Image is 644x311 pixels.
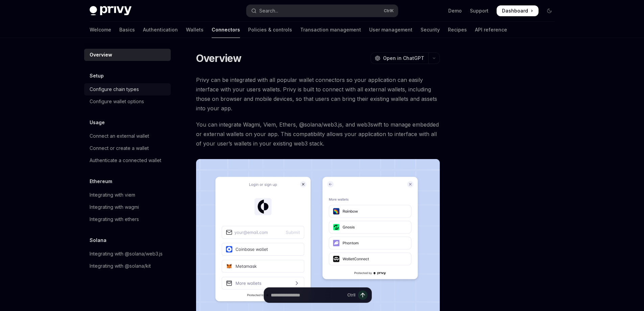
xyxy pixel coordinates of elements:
a: Integrating with @solana/web3.js [84,248,171,260]
a: Connect an external wallet [84,130,171,142]
div: Integrating with wagmi [90,203,139,211]
a: Integrating with @solana/kit [84,260,171,272]
div: Configure chain types [90,85,139,93]
div: Authenticate a connected wallet [90,156,161,164]
a: Configure wallet options [84,95,171,108]
h5: Solana [90,236,106,244]
span: You can integrate Wagmi, Viem, Ethers, @solana/web3.js, and web3swift to manage embedded or exter... [196,120,440,148]
div: Integrating with ethers [90,215,139,223]
a: Integrating with viem [84,189,171,201]
span: Dashboard [502,7,528,14]
a: Support [470,7,488,14]
a: Authentication [143,22,178,38]
div: Connect or create a wallet [90,144,149,152]
div: Overview [90,51,112,59]
a: API reference [475,22,507,38]
button: Toggle dark mode [544,5,555,16]
a: Authenticate a connected wallet [84,154,171,166]
a: Connect or create a wallet [84,142,171,154]
a: Recipes [448,22,467,38]
div: Configure wallet options [90,97,144,106]
button: Open in ChatGPT [371,52,428,64]
span: Open in ChatGPT [383,55,424,62]
a: Dashboard [497,5,539,16]
a: Overview [84,49,171,61]
a: Transaction management [300,22,361,38]
h5: Setup [90,72,104,80]
a: Demo [448,7,462,14]
a: Security [421,22,440,38]
button: Open search [246,5,398,17]
div: Integrating with @solana/web3.js [90,250,163,258]
a: Basics [119,22,135,38]
a: Configure chain types [84,83,171,95]
a: Wallets [186,22,204,38]
h5: Ethereum [90,177,112,185]
span: Ctrl K [384,8,394,14]
a: Connectors [212,22,240,38]
input: Ask a question... [271,288,344,303]
a: User management [369,22,412,38]
a: Welcome [90,22,111,38]
div: Integrating with @solana/kit [90,262,151,270]
h5: Usage [90,118,105,127]
a: Policies & controls [248,22,292,38]
a: Integrating with wagmi [84,201,171,213]
div: Search... [259,7,278,15]
div: Connect an external wallet [90,132,149,140]
img: dark logo [90,6,132,16]
div: Integrating with viem [90,191,135,199]
h1: Overview [196,52,242,64]
span: Privy can be integrated with all popular wallet connectors so your application can easily interfa... [196,75,440,113]
button: Send message [358,290,367,300]
a: Integrating with ethers [84,213,171,225]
